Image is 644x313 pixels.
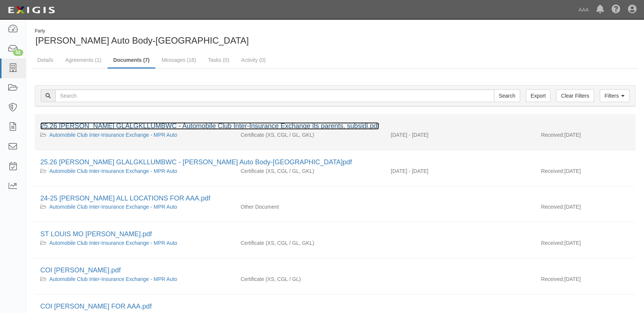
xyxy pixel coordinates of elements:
div: Effective 10/01/2025 - Expiration 10/01/2026 [385,167,535,175]
div: Excess/Umbrella Liability Commercial General Liability / Garage Liability Garage Keepers Liability [235,167,385,175]
a: COI [PERSON_NAME] FOR AAA.pdf [40,303,152,310]
div: [DATE] [535,203,635,214]
a: AAA [575,2,592,17]
div: Excess/Umbrella Liability Commercial General Liability / Garage Liability Garage Keepers Liability [235,131,385,139]
a: Tasks (0) [202,53,235,67]
a: Automobile Club Inter-Insurance Exchange - MPR Auto [49,240,177,246]
div: Party [35,28,249,34]
input: Search [55,89,494,102]
p: Received: [541,167,564,175]
a: Automobile Club Inter-Insurance Exchange - MPR Auto [49,132,177,138]
img: logo-5460c22ac91f19d4615b14bd174203de0afe785f0fc80cf4dbbc73dc1793850b.png [6,3,57,17]
p: Received: [541,203,564,211]
div: 25.26 SCHAEFER GLALGKLLUMBWC - Schaefer Auto Body-Wentzville.pdf [40,158,630,167]
a: Filters [600,89,629,102]
div: [DATE] [535,167,635,178]
span: [PERSON_NAME] Auto Body-[GEOGRAPHIC_DATA] [35,35,249,45]
div: Schaefer Auto Body-Wentzville [32,28,330,47]
a: COI [PERSON_NAME].pdf [40,266,121,274]
div: Excess/Umbrella Liability Commercial General Liability / Garage Liability Garage Keepers Liability [235,239,385,247]
div: Effective - Expiration [385,275,535,276]
a: Activity (0) [236,53,271,67]
div: COI SHAEFER FOR AAA.pdf [40,302,630,312]
div: COI Schaefer.pdf [40,266,630,275]
p: Received: [541,239,564,247]
p: Received: [541,131,564,139]
div: Excess/Umbrella Liability Commercial General Liability / Garage Liability [235,275,385,283]
div: 52 [13,49,23,56]
div: Automobile Club Inter-Insurance Exchange - MPR Auto [40,167,229,175]
div: [DATE] [535,275,635,287]
a: Automobile Club Inter-Insurance Exchange - MPR Auto [49,168,177,174]
a: ST LOUIS MO [PERSON_NAME].pdf [40,230,152,238]
div: Automobile Club Inter-Insurance Exchange - MPR Auto [40,239,229,247]
div: 25.26 SCHAEFER GLALGKLLUMBWC - Automobile Club Inter-Insurance Exchange its parents, subsidi.pdf [40,121,630,131]
div: Automobile Club Inter-Insurance Exchange - MPR Auto [40,275,229,283]
a: Agreements (1) [60,53,107,67]
a: Clear Filters [556,89,594,102]
a: 25.26 [PERSON_NAME] GLALGKLLUMBWC - Automobile Club Inter-Insurance Exchange its parents, subsidi... [40,122,379,130]
a: Automobile Club Inter-Insurance Exchange - MPR Auto [49,276,177,282]
a: 24-25 [PERSON_NAME] ALL LOCATIONS FOR AAA.pdf [40,195,210,202]
div: [DATE] [535,131,635,142]
a: 25.26 [PERSON_NAME] GLALGKLLUMBWC - [PERSON_NAME] Auto Body-[GEOGRAPHIC_DATA]pdf [40,158,352,166]
a: Messages (18) [156,53,202,67]
div: Effective 10/01/2025 - Expiration 10/01/2026 [385,131,535,139]
a: Documents (7) [108,53,155,69]
p: Received: [541,275,564,283]
div: Other Document [235,203,385,211]
div: ST LOUIS MO SCHAEFER.pdf [40,230,630,239]
a: Automobile Club Inter-Insurance Exchange - MPR Auto [49,204,177,210]
div: Automobile Club Inter-Insurance Exchange - MPR Auto [40,131,229,139]
input: Search [494,89,520,102]
a: Details [32,53,59,67]
div: Effective - Expiration [385,203,535,203]
div: Automobile Club Inter-Insurance Exchange - MPR Auto [40,203,229,211]
i: Help Center - Complianz [612,5,620,14]
a: Export [526,89,550,102]
div: 24-25 SHAFFER ALL LOCATIONS FOR AAA.pdf [40,194,630,203]
div: [DATE] [535,239,635,250]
